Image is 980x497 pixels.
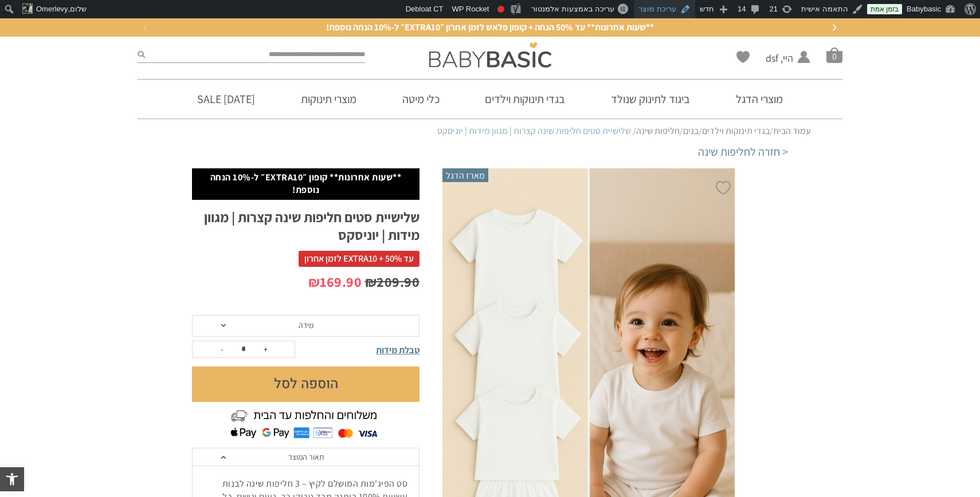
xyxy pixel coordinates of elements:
a: בגדי תינוקות וילדים [468,80,582,119]
button: Next [825,19,842,36]
a: חליפות שינה [636,125,680,137]
button: הוספה לסל [192,366,420,402]
input: כמות המוצר [232,341,255,357]
a: מוצרי תינוקות [284,80,374,119]
span: החשבון שלי [766,66,793,80]
span: עד 50% + EXTRA10 לזמן אחרון [299,251,420,267]
span: **שעות אחרונות** עד 50% הנחה + קופון פלאש לזמן אחרון ״EXTRA10״ ל-10% הנחה נוספת! [326,21,654,34]
span: Omerlevy [36,5,68,13]
a: סל קניות0 [826,47,842,63]
bdi: 169.90 [308,273,362,291]
button: + [257,341,274,357]
button: - [213,341,230,357]
a: ביגוד לתינוק שנולד [594,80,707,119]
div: דרוש שיפור [497,6,504,13]
a: בזמן אמת [867,4,902,14]
span: טבלת מידות [376,344,420,356]
a: **שעות אחרונות** עד 50% הנחה + קופון פלאש לזמן אחרון ״EXTRA10״ ל-10% הנחה נוספת! [149,21,831,34]
span: עריכה באמצעות אלמנטור [531,5,614,13]
span: מארז הדגל [442,168,488,182]
a: מוצרי הדגל [719,80,800,119]
img: Baby Basic בגדי תינוקות וילדים אונליין [429,42,551,68]
nav: Breadcrumb [169,125,811,137]
a: עמוד הבית [773,125,811,137]
a: Wishlist [736,51,750,63]
span: Wishlist [736,51,750,67]
bdi: 209.90 [365,273,420,291]
h1: שלישיית סטים חליפות שינה קצרות | מגוון מידות | יוניסקס [192,208,420,244]
span: סל קניות [826,47,842,63]
a: < חזרה לחליפות שינה [698,144,788,160]
a: [DATE] SALE [180,80,272,119]
a: בנים [683,125,699,137]
a: תאור המוצר [193,448,419,466]
p: **שעות אחרונות** קופון ״EXTRA10״ ל-10% הנחה נוספת! [198,171,414,197]
span: מידה [299,320,313,330]
a: בגדי תינוקות וילדים [702,125,770,137]
span: ₪ [365,273,377,291]
a: כלי מיטה [385,80,457,119]
span: ₪ [308,273,320,291]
